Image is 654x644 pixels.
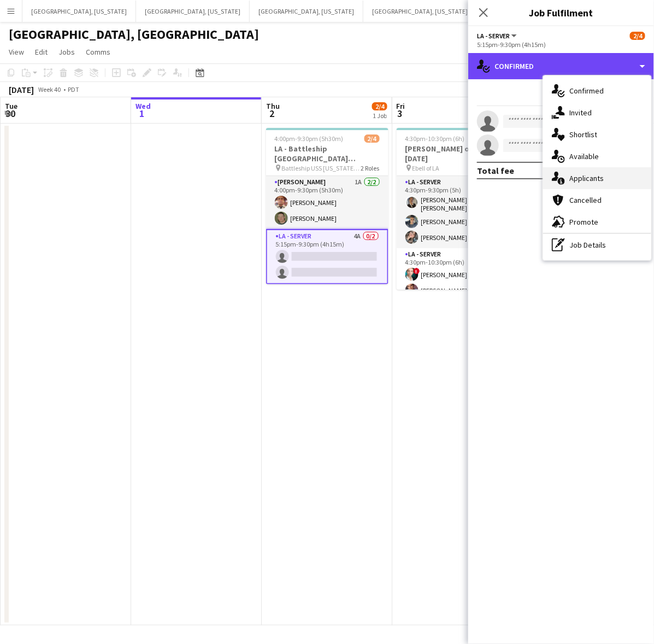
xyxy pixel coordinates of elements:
[9,26,259,43] h1: [GEOGRAPHIC_DATA], [GEOGRAPHIC_DATA]
[250,1,363,22] button: [GEOGRAPHIC_DATA], [US_STATE]
[264,107,280,120] span: 2
[364,134,380,143] span: 2/4
[569,217,598,227] span: Promote
[266,176,388,229] app-card-role: [PERSON_NAME]1A2/24:00pm-9:30pm (5h30m)[PERSON_NAME][PERSON_NAME]
[9,84,34,95] div: [DATE]
[405,134,465,143] span: 4:30pm-10:30pm (6h)
[86,47,110,57] span: Comms
[397,144,519,163] h3: [PERSON_NAME] of LA - [DATE]
[22,1,136,22] button: [GEOGRAPHIC_DATA], [US_STATE]
[373,112,387,120] div: 1 Job
[569,151,599,161] span: Available
[569,130,597,139] span: Shortlist
[414,268,420,274] span: !
[397,176,519,248] app-card-role: LA - Server9A3/34:30pm-9:30pm (5h)[PERSON_NAME] [PERSON_NAME][PERSON_NAME][PERSON_NAME]
[3,107,17,120] span: 30
[477,165,514,176] div: Total fee
[134,107,151,120] span: 1
[136,1,250,22] button: [GEOGRAPHIC_DATA], [US_STATE]
[266,128,388,284] app-job-card: 4:00pm-9:30pm (5h30m)2/4LA - Battleship [GEOGRAPHIC_DATA][PERSON_NAME] [DATE] Battleship USS [US_...
[363,1,477,22] button: [GEOGRAPHIC_DATA], [US_STATE]
[31,45,52,59] a: Edit
[543,234,651,256] div: Job Details
[569,195,602,205] span: Cancelled
[569,173,604,183] span: Applicants
[58,47,75,57] span: Jobs
[266,101,280,111] span: Thu
[477,32,510,40] span: LA - Server
[630,32,645,40] span: 2/4
[413,164,440,172] span: Ebell of LA
[397,128,519,290] app-job-card: 4:30pm-10:30pm (6h)5/5[PERSON_NAME] of LA - [DATE] Ebell of LA2 RolesLA - Server9A3/34:30pm-9:30p...
[68,85,79,93] div: PDT
[5,101,17,111] span: Tue
[395,107,405,120] span: 3
[266,144,388,163] h3: LA - Battleship [GEOGRAPHIC_DATA][PERSON_NAME] [DATE]
[397,248,519,301] app-card-role: LA - Server6A2/24:30pm-10:30pm (6h)![PERSON_NAME][PERSON_NAME]
[468,53,654,79] div: Confirmed
[35,47,48,57] span: Edit
[9,47,24,57] span: View
[468,5,654,20] h3: Job Fulfilment
[569,86,604,96] span: Confirmed
[397,101,405,111] span: Fri
[282,164,361,172] span: Battleship USS [US_STATE] Museum
[361,164,380,172] span: 2 Roles
[36,85,63,93] span: Week 40
[275,134,344,143] span: 4:00pm-9:30pm (5h30m)
[372,102,387,110] span: 2/4
[135,101,151,111] span: Wed
[477,32,519,40] button: LA - Server
[569,108,592,118] span: Invited
[81,45,115,59] a: Comms
[4,45,28,59] a: View
[266,229,388,284] app-card-role: LA - Server4A0/25:15pm-9:30pm (4h15m)
[477,40,645,49] div: 5:15pm-9:30pm (4h15m)
[54,45,79,59] a: Jobs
